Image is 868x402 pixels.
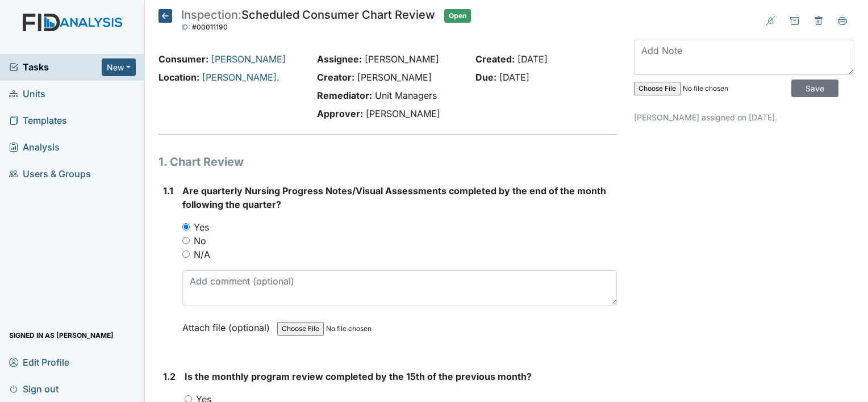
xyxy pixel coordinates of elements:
[194,234,206,248] label: No
[317,108,363,119] strong: Approver:
[163,370,176,383] label: 1.2
[211,53,286,65] a: [PERSON_NAME]
[9,112,67,129] span: Templates
[518,53,548,65] span: [DATE]
[163,184,173,198] label: 1.1
[791,79,838,97] input: Save
[365,53,439,65] span: [PERSON_NAME]
[202,72,279,83] a: [PERSON_NAME].
[158,153,617,170] h1: 1. Chart Review
[158,72,199,83] strong: Location:
[444,9,471,23] span: Open
[9,85,45,103] span: Units
[181,9,435,34] div: Scheduled Consumer Chart Review
[375,90,437,101] span: Unit Managers
[9,60,102,74] a: Tasks
[181,23,190,31] span: ID:
[499,72,529,83] span: [DATE]
[158,53,208,65] strong: Consumer:
[182,315,274,334] label: Attach file (optional)
[9,380,59,397] span: Sign out
[102,58,136,76] button: New
[366,108,440,119] span: [PERSON_NAME]
[475,53,515,65] strong: Created:
[185,371,532,382] span: Is the monthly program review completed by the 15th of the previous month?
[181,8,241,22] span: Inspection:
[192,23,228,31] span: #00011190
[194,220,209,234] label: Yes
[317,90,372,101] strong: Remediator:
[182,223,190,231] input: Yes
[317,72,354,83] strong: Creator:
[182,250,190,258] input: N/A
[182,237,190,244] input: No
[194,248,210,261] label: N/A
[9,165,91,183] span: Users & Groups
[634,111,854,123] p: [PERSON_NAME] assigned on [DATE].
[9,353,69,371] span: Edit Profile
[475,72,496,83] strong: Due:
[182,185,606,210] span: Are quarterly Nursing Progress Notes/Visual Assessments completed by the end of the month followi...
[9,139,60,156] span: Analysis
[9,326,114,344] span: Signed in as [PERSON_NAME]
[357,72,432,83] span: [PERSON_NAME]
[317,53,362,65] strong: Assignee:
